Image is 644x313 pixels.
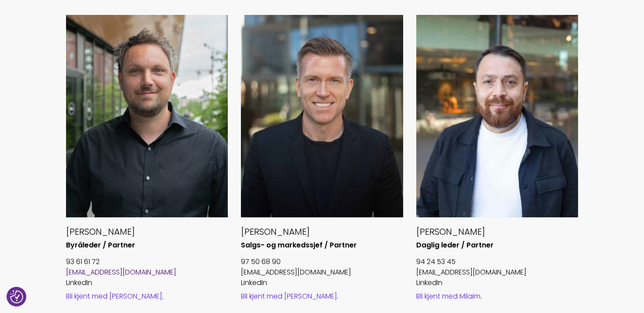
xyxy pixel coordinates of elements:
[241,292,403,301] div: .
[66,291,162,301] a: Bli kjent med [PERSON_NAME]
[66,226,228,237] h5: [PERSON_NAME]
[241,226,403,237] h5: [PERSON_NAME]
[416,291,480,301] a: Bli kjent med Milaim
[66,241,228,250] h6: Byråleder / Partner
[416,267,526,277] a: [EMAIL_ADDRESS][DOMAIN_NAME]
[416,292,578,301] div: .
[416,241,578,250] h6: Daglig leder / Partner
[416,226,578,237] h5: [PERSON_NAME]
[66,292,228,301] div: .
[66,267,176,277] a: [EMAIL_ADDRESS][DOMAIN_NAME]
[241,291,337,301] a: Bli kjent med [PERSON_NAME]
[10,290,23,303] button: Samtykkepreferanser
[241,278,267,288] a: LinkedIn
[241,267,351,277] a: [EMAIL_ADDRESS][DOMAIN_NAME]
[416,278,442,288] a: LinkedIn
[66,278,92,288] a: LinkedIn
[241,241,403,250] h6: Salgs- og markedssjef / Partner
[10,290,23,303] img: Revisit consent button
